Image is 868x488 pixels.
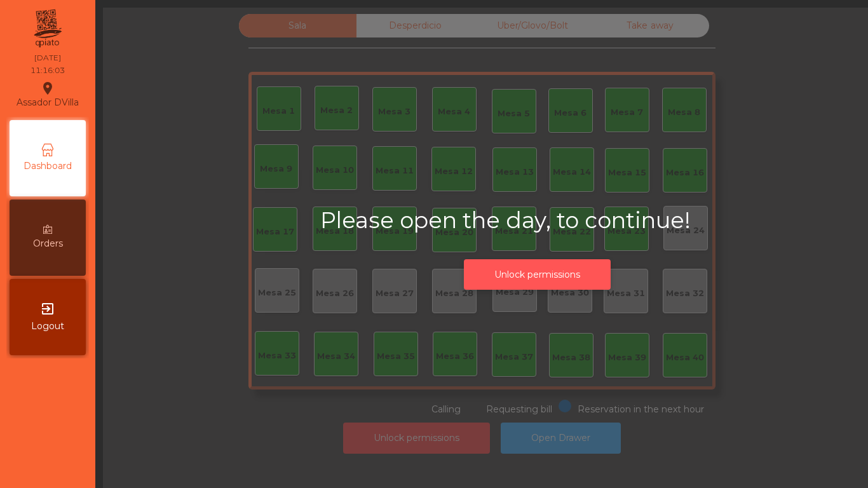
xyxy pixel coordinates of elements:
div: 11:16:03 [31,65,65,76]
span: Dashboard [24,159,72,173]
i: location_on [40,81,55,96]
img: qpiato [32,6,63,51]
h2: Please open the day, to continue! [320,207,754,234]
i: exit_to_app [40,301,55,316]
span: Orders [33,237,63,250]
div: Assador DVilla [17,79,79,111]
span: Logout [31,320,64,333]
button: Unlock permissions [464,259,611,290]
div: [DATE] [34,52,61,64]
